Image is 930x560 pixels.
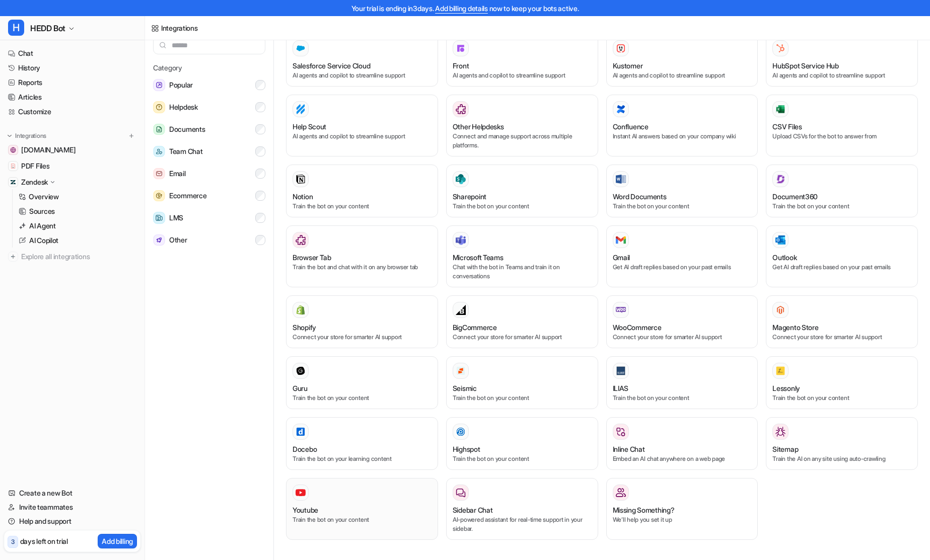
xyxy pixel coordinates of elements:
[453,393,592,403] p: Train the bot on your content
[772,263,911,272] p: Get AI draft replies based on your past emails
[775,43,785,53] img: HubSpot Service Hub
[446,165,598,217] button: SharepointSharepointTrain the bot on your content
[15,204,140,218] a: Sources
[613,393,752,403] p: Train the bot on your content
[616,43,626,53] img: Kustomer
[169,101,198,113] span: Helpdesk
[10,147,16,153] img: hedd.audio
[772,121,802,132] h3: CSV Files
[293,202,432,211] p: Train the bot on your content
[296,427,306,437] img: Docebo
[453,505,493,515] h3: Sidebar Chat
[153,79,165,91] img: Popular
[772,383,800,393] h3: Lessonly
[453,322,497,333] h3: BigCommerce
[153,124,165,135] img: Documents
[616,488,626,498] img: Missing Something?
[293,515,432,524] p: Train the bot on your content
[4,131,49,141] button: Integrations
[613,444,645,454] h3: Inline Chat
[775,174,785,184] img: Document360
[153,62,265,73] h5: Category
[293,333,432,342] p: Connect your store for smarter AI support
[286,417,438,470] button: DoceboDoceboTrain the bot on your learning content
[772,252,797,263] h3: Outlook
[453,515,592,533] p: AI-powered assistant for real-time support in your sidebar.
[296,235,306,245] img: Browser Tab
[153,186,265,206] button: EcommerceEcommerce
[153,168,165,180] img: Email
[286,34,438,87] button: Salesforce Service Cloud Salesforce Service CloudAI agents and copilot to streamline support
[151,23,198,33] a: Integrations
[4,514,140,528] a: Help and support
[772,454,911,463] p: Train the AI on any site using auto-crawling
[293,322,316,333] h3: Shopify
[4,486,140,500] a: Create a new Bot
[169,145,202,157] span: Team Chat
[613,191,667,202] h3: Word Documents
[772,60,839,71] h3: HubSpot Service Hub
[293,60,370,71] h3: Salesforce Service Cloud
[613,322,662,333] h3: WooCommerce
[169,79,193,91] span: Popular
[293,383,308,393] h3: Guru
[4,90,140,104] a: Articles
[772,333,911,342] p: Connect your store for smarter AI support
[613,505,675,515] h3: Missing Something?
[296,488,306,498] img: Youtube
[456,174,466,184] img: Sharepoint
[286,225,438,287] button: Browser TabBrowser TabTrain the bot and chat with it on any browser tab
[153,212,165,224] img: LMS
[616,175,626,184] img: Word Documents
[456,235,466,245] img: Microsoft Teams
[4,159,140,173] a: PDF FilesPDF Files
[453,333,592,342] p: Connect your store for smarter AI support
[10,179,16,185] img: Zendesk
[153,234,165,246] img: Other
[11,537,15,546] p: 3
[296,174,306,184] img: Notion
[775,104,785,114] img: CSV Files
[772,393,911,403] p: Train the bot on your content
[766,295,918,348] button: Magento StoreMagento StoreConnect your store for smarter AI support
[8,252,18,262] img: explore all integrations
[616,236,626,244] img: Gmail
[453,121,504,132] h3: Other Helpdesks
[766,225,918,287] button: OutlookOutlookGet AI draft replies based on your past emails
[153,164,265,184] button: EmailEmail
[10,163,16,169] img: PDF Files
[30,21,65,35] span: HEDD Bot
[153,208,265,228] button: LMSLMS
[6,132,13,139] img: expand menu
[169,234,187,246] span: Other
[29,206,55,216] p: Sources
[293,252,331,263] h3: Browser Tab
[606,225,758,287] button: GmailGmailGet AI draft replies based on your past emails
[606,165,758,217] button: Word DocumentsWord DocumentsTrain the bot on your content
[766,34,918,87] button: HubSpot Service HubHubSpot Service HubAI agents and copilot to streamline support
[456,305,466,315] img: BigCommerce
[153,119,265,139] button: DocumentsDocuments
[446,34,598,87] button: FrontFrontAI agents and copilot to streamline support
[766,417,918,470] button: SitemapSitemapTrain the AI on any site using auto-crawling
[15,190,140,204] a: Overview
[446,417,598,470] button: HighspotHighspotTrain the bot on your content
[98,534,137,548] button: Add billing
[20,536,68,546] p: days left on trial
[29,221,56,231] p: AI Agent
[606,478,758,540] button: Missing Something?Missing Something?We’ll help you set it up
[453,60,469,71] h3: Front
[21,177,48,187] p: Zendesk
[153,75,265,95] button: PopularPopular
[446,225,598,287] button: Microsoft TeamsMicrosoft TeamsChat with the bot in Teams and train it on conversations
[453,191,486,202] h3: Sharepoint
[772,191,818,202] h3: Document360
[453,252,504,263] h3: Microsoft Teams
[293,121,326,132] h3: Help Scout
[286,95,438,156] button: Help ScoutHelp ScoutAI agents and copilot to streamline support
[153,101,165,113] img: Helpdesk
[15,219,140,233] a: AI Agent
[775,427,785,437] img: Sitemap
[453,383,477,393] h3: Seismic
[4,61,140,75] a: History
